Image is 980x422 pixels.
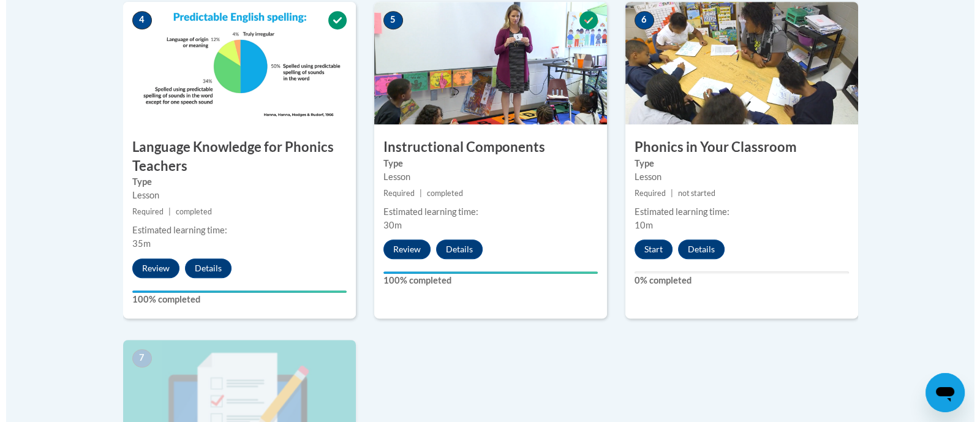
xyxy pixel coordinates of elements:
[126,224,341,237] div: Estimated learning time:
[368,138,601,157] h3: Instructional Components
[126,258,173,278] button: Review
[628,205,843,219] div: Estimated learning time:
[170,207,206,216] span: completed
[377,189,409,198] span: Required
[126,293,341,306] label: 100% completed
[377,271,592,274] div: Your progress
[377,157,592,170] label: Type
[421,189,457,198] span: completed
[126,207,157,216] span: Required
[162,207,165,216] span: |
[117,138,350,176] h3: Language Knowledge for Phonics Teachers
[377,274,592,287] label: 100% completed
[377,239,424,259] button: Review
[672,189,709,198] span: not started
[919,373,959,412] iframe: Button to launch messaging window
[628,274,843,287] label: 0% completed
[628,239,666,259] button: Start
[377,170,592,184] div: Lesson
[672,239,718,259] button: Details
[413,189,416,198] span: |
[628,170,843,184] div: Lesson
[126,349,146,367] span: 7
[619,2,852,124] img: Course Image
[126,11,146,29] span: 4
[377,205,592,219] div: Estimated learning time:
[628,189,660,198] span: Required
[628,157,843,170] label: Type
[628,11,648,29] span: 6
[368,2,601,124] img: Course Image
[126,238,145,249] span: 35m
[126,175,341,189] label: Type
[628,220,647,230] span: 10m
[619,138,852,157] h3: Phonics in Your Classroom
[377,220,396,230] span: 30m
[377,11,397,29] span: 5
[179,258,225,278] button: Details
[665,189,667,198] span: |
[126,290,341,293] div: Your progress
[117,2,350,124] img: Course Image
[430,239,477,259] button: Details
[126,189,341,202] div: Lesson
